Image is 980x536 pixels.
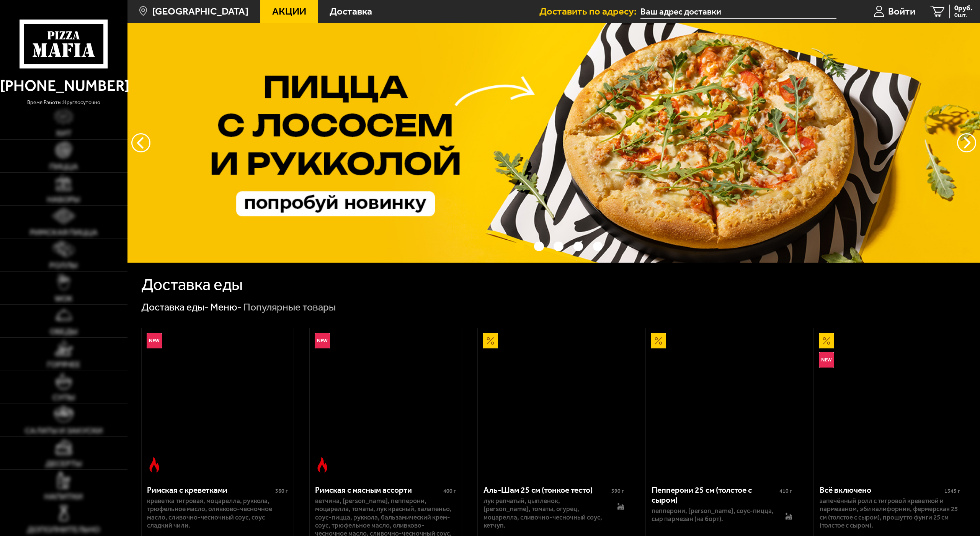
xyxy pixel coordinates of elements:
span: 390 г [611,488,624,494]
span: 0 руб. [954,5,972,12]
span: 360 г [275,488,288,494]
span: [GEOGRAPHIC_DATA] [152,7,248,16]
span: Акции [272,7,306,16]
span: Доставить по адресу: [539,7,640,16]
span: Римская пицца [30,228,98,236]
h1: Доставка еды [141,276,243,293]
span: WOK [55,294,73,302]
span: Роллы [49,261,78,269]
a: Доставка еды- [141,301,209,313]
p: Запечённый ролл с тигровой креветкой и пармезаном, Эби Калифорния, Фермерская 25 см (толстое с сы... [820,497,960,529]
img: Акционный [483,333,498,348]
span: Горячее [47,360,80,368]
img: Акционный [651,333,666,348]
a: АкционныйАль-Шам 25 см (тонкое тесто) [478,328,630,478]
button: точки переключения [514,242,524,252]
span: Хит [56,129,72,137]
span: Дополнительно [27,525,100,533]
div: Всё включено [820,485,943,495]
p: пепперони, [PERSON_NAME], соус-пицца, сыр пармезан (на борт). [652,507,775,523]
p: лук репчатый, цыпленок, [PERSON_NAME], томаты, огурец, моцарелла, сливочно-чесночный соус, кетчуп. [483,497,607,529]
span: Войти [888,7,915,16]
span: Наборы [47,195,80,203]
div: Римская с креветками [147,485,273,495]
div: Популярные товары [243,301,336,314]
a: АкционныйНовинкаВсё включено [814,328,966,478]
img: Новинка [315,333,330,348]
img: Новинка [819,352,834,368]
div: Пепперони 25 см (толстое с сыром) [652,485,778,505]
a: НовинкаОстрое блюдоРимская с креветками [142,328,294,478]
button: предыдущий [957,133,976,152]
img: Острое блюдо [147,457,162,472]
span: 0 шт. [954,12,972,18]
button: точки переключения [554,242,563,252]
button: точки переключения [573,242,583,252]
span: Десерты [46,459,82,467]
button: следующий [131,133,150,152]
a: Меню- [210,301,242,313]
button: точки переключения [593,242,603,252]
div: Римская с мясным ассорти [315,485,441,495]
img: Акционный [819,333,834,348]
a: АкционныйПепперони 25 см (толстое с сыром) [646,328,798,478]
span: 400 г [443,488,456,494]
span: 1345 г [944,488,960,494]
img: Новинка [147,333,162,348]
span: Салаты и закуски [25,427,103,435]
a: НовинкаОстрое блюдоРимская с мясным ассорти [310,328,462,478]
span: 410 г [779,488,792,494]
input: Ваш адрес доставки [640,5,836,19]
img: Острое блюдо [315,457,330,472]
span: Напитки [44,492,83,500]
span: Супы [52,393,75,401]
button: точки переключения [534,242,544,252]
span: Обеды [50,327,78,335]
span: Пицца [49,162,78,170]
span: Доставка [330,7,372,16]
div: Аль-Шам 25 см (тонкое тесто) [483,485,610,495]
p: креветка тигровая, моцарелла, руккола, трюфельное масло, оливково-чесночное масло, сливочно-чесно... [147,497,288,529]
